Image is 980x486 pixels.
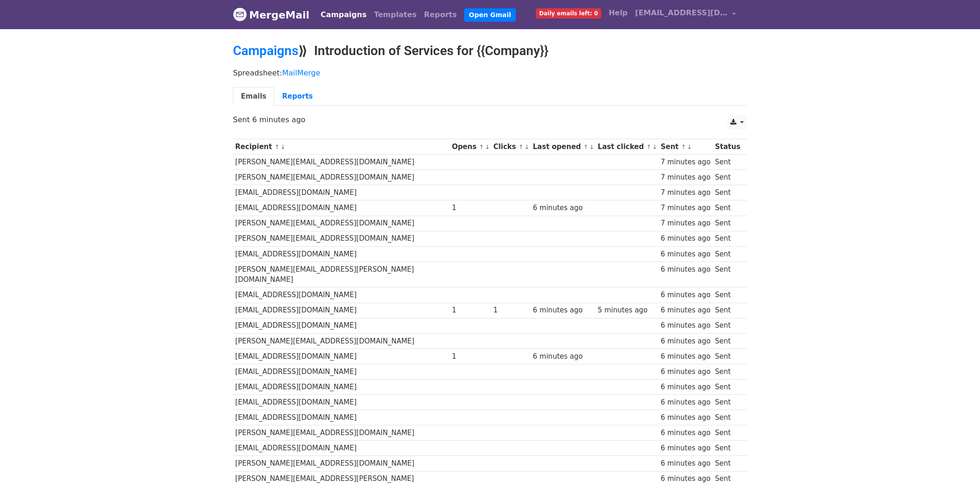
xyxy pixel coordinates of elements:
a: Open Gmail [464,8,515,22]
th: Last clicked [596,139,659,155]
td: Sent [713,410,742,425]
a: Reports [274,87,320,106]
td: [EMAIL_ADDRESS][DOMAIN_NAME] [233,287,450,303]
div: 7 minutes ago [660,172,710,183]
th: Recipient [233,139,450,155]
div: 6 minutes ago [660,428,710,438]
div: 1 [452,203,489,213]
td: Sent [713,287,742,303]
div: 7 minutes ago [660,187,710,198]
div: 6 minutes ago [660,264,710,275]
td: Sent [713,170,742,185]
td: [EMAIL_ADDRESS][DOMAIN_NAME] [233,246,450,262]
td: Sent [713,216,742,231]
td: [EMAIL_ADDRESS][DOMAIN_NAME] [233,318,450,333]
a: Campaigns [317,6,370,24]
a: ↓ [485,143,490,150]
td: Sent [713,303,742,318]
h2: ⟫ Introduction of Services for {{Company}} [233,43,747,59]
div: 1 [493,305,528,316]
a: ↓ [280,143,285,150]
a: ↓ [652,143,657,150]
td: [EMAIL_ADDRESS][DOMAIN_NAME] [233,200,450,216]
div: 6 minutes ago [660,474,710,484]
td: Sent [713,200,742,216]
th: Sent [659,139,713,155]
div: 1 [452,305,489,316]
span: Daily emails left: 0 [536,8,601,19]
div: 6 minutes ago [660,233,710,244]
div: 6 minutes ago [660,320,710,331]
td: Sent [713,456,742,471]
div: 6 minutes ago [660,412,710,423]
td: [EMAIL_ADDRESS][DOMAIN_NAME] [233,380,450,395]
td: [PERSON_NAME][EMAIL_ADDRESS][DOMAIN_NAME] [233,456,450,471]
td: Sent [713,155,742,170]
td: Sent [713,441,742,456]
td: Sent [713,185,742,200]
a: MailMerge [282,69,320,77]
a: ↑ [479,143,484,150]
div: 5 minutes ago [598,305,656,316]
a: ↑ [584,143,589,150]
div: 6 minutes ago [660,443,710,454]
td: Sent [713,364,742,379]
a: [EMAIL_ADDRESS][DOMAIN_NAME] [631,4,740,25]
img: MergeMail logo [233,7,247,21]
div: 6 minutes ago [533,305,593,316]
th: Opens [450,139,491,155]
a: Help [605,4,631,22]
div: 6 minutes ago [660,305,710,316]
div: 6 minutes ago [660,458,710,469]
a: Daily emails left: 0 [532,4,605,22]
div: 6 minutes ago [660,382,710,393]
td: Sent [713,425,742,441]
div: 7 minutes ago [660,203,710,213]
div: 6 minutes ago [660,336,710,347]
a: ↑ [519,143,524,150]
td: [PERSON_NAME][EMAIL_ADDRESS][DOMAIN_NAME] [233,170,450,185]
td: [PERSON_NAME][EMAIL_ADDRESS][DOMAIN_NAME] [233,425,450,441]
td: Sent [713,318,742,333]
th: Status [713,139,742,155]
td: Sent [713,380,742,395]
th: Last opened [531,139,596,155]
a: ↓ [589,143,594,150]
td: Sent [713,231,742,246]
div: 6 minutes ago [660,249,710,260]
div: 7 minutes ago [660,157,710,168]
td: Sent [713,395,742,410]
td: [EMAIL_ADDRESS][DOMAIN_NAME] [233,410,450,425]
a: ↑ [646,143,651,150]
a: Campaigns [233,43,298,58]
td: [EMAIL_ADDRESS][DOMAIN_NAME] [233,303,450,318]
div: 6 minutes ago [660,397,710,408]
div: 6 minutes ago [660,351,710,362]
a: Templates [370,6,420,24]
div: 6 minutes ago [533,203,593,213]
td: [EMAIL_ADDRESS][DOMAIN_NAME] [233,395,450,410]
div: 6 minutes ago [660,290,710,300]
a: ↑ [275,143,280,150]
a: Reports [421,6,461,24]
td: [PERSON_NAME][EMAIL_ADDRESS][DOMAIN_NAME] [233,231,450,246]
div: 7 minutes ago [660,218,710,229]
a: ↓ [687,143,692,150]
td: Sent [713,333,742,349]
a: ↓ [524,143,529,150]
td: Sent [713,262,742,287]
a: ↑ [681,143,686,150]
a: Emails [233,87,274,106]
div: 6 minutes ago [660,367,710,377]
td: [PERSON_NAME][EMAIL_ADDRESS][DOMAIN_NAME] [233,155,450,170]
td: [PERSON_NAME][EMAIL_ADDRESS][DOMAIN_NAME] [233,333,450,349]
p: Spreadsheet: [233,68,747,78]
td: [EMAIL_ADDRESS][DOMAIN_NAME] [233,364,450,379]
td: Sent [713,246,742,262]
th: Clicks [491,139,530,155]
a: MergeMail [233,5,309,25]
p: Sent 6 minutes ago [233,115,747,125]
td: [EMAIL_ADDRESS][DOMAIN_NAME] [233,185,450,200]
td: [EMAIL_ADDRESS][DOMAIN_NAME] [233,441,450,456]
td: [PERSON_NAME][EMAIL_ADDRESS][PERSON_NAME][DOMAIN_NAME] [233,262,450,287]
